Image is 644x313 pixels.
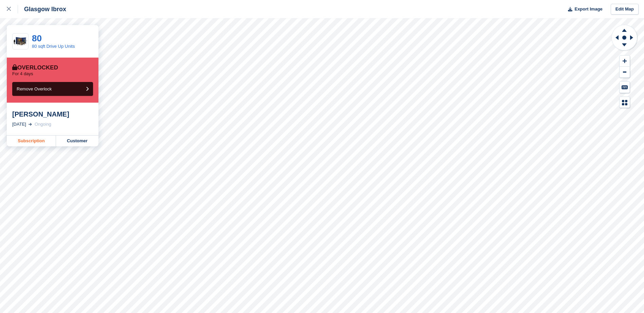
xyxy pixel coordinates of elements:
[12,110,93,118] div: [PERSON_NAME]
[12,71,33,77] p: For 4 days
[18,5,66,13] div: Glasgow Ibrox
[574,6,602,13] span: Export Image
[620,82,630,93] button: Keyboard Shortcuts
[564,4,603,15] button: Export Image
[12,82,93,96] button: Remove Overlock
[7,135,56,146] a: Subscription
[611,4,639,15] a: Edit Map
[620,56,630,67] button: Zoom In
[12,121,26,128] div: [DATE]
[29,123,32,126] img: arrow-right-light-icn-cde0832a797a2874e46488d9cf13f60e5c3a73dbe684e267c42b8395dfbc2abf.svg
[620,67,630,78] button: Zoom Out
[13,36,28,47] img: 80-sqft-container.jpg
[12,64,58,71] div: Overlocked
[56,135,98,146] a: Customer
[32,44,75,49] a: 80 sqft Drive Up Units
[17,86,52,91] span: Remove Overlock
[35,121,51,128] div: Ongoing
[32,33,42,43] a: 80
[620,97,630,108] button: Map Legend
